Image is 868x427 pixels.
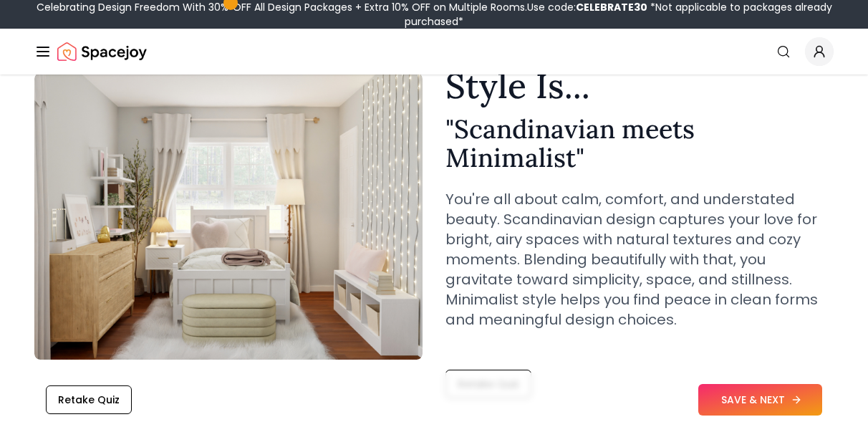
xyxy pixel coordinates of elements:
nav: Global [34,29,834,75]
img: Spacejoy Logo [57,37,147,66]
button: Retake Quiz [46,385,132,414]
h1: Your Signature Style Is... [445,34,834,103]
a: Spacejoy [57,37,147,66]
img: Scandinavian meets Minimalist Style Example [34,73,423,360]
h2: " Scandinavian meets Minimalist " [445,115,834,172]
button: SAVE & NEXT [698,384,822,416]
button: Retake Quiz [445,370,531,398]
p: You're all about calm, comfort, and understated beauty. Scandinavian design captures your love fo... [445,189,834,330]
